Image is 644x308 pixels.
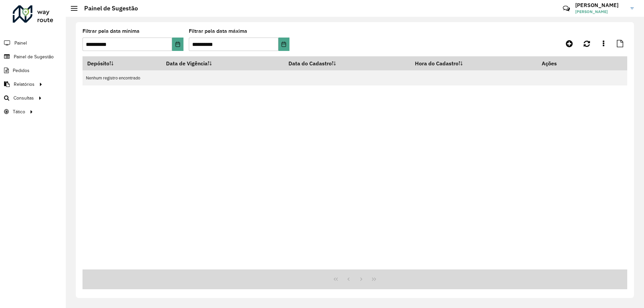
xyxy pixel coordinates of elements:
[575,2,626,8] h3: [PERSON_NAME]
[189,27,247,35] label: Filtrar pela data máxima
[278,38,289,51] button: Choose Date
[162,56,284,70] th: Data de Vigência
[83,27,140,35] label: Filtrar pela data mínima
[14,53,54,60] span: Painel de Sugestão
[83,70,627,85] td: Nenhum registro encontrado
[410,56,537,70] th: Hora do Cadastro
[575,9,626,15] span: [PERSON_NAME]
[77,5,138,12] h2: Painel de Sugestão
[172,38,183,51] button: Choose Date
[14,40,27,47] span: Painel
[13,108,25,115] span: Tático
[284,56,410,70] th: Data do Cadastro
[13,95,34,102] span: Consultas
[537,56,577,70] th: Ações
[83,56,162,70] th: Depósito
[13,67,30,74] span: Pedidos
[14,81,35,88] span: Relatórios
[559,1,574,16] a: Contato Rápido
